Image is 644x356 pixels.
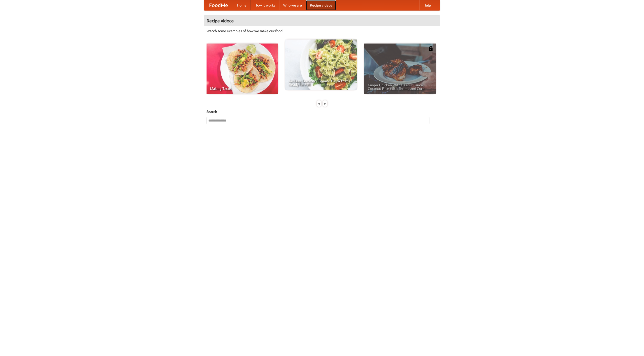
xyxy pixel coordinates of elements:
h4: Recipe videos [204,16,440,26]
div: « [317,100,321,107]
a: An Easy, Summery Tomato Pasta That's Ready for Fall [285,39,357,90]
a: FoodMe [204,0,233,10]
p: Watch some examples of how we make our food! [207,28,437,33]
a: Who we are [279,0,306,10]
a: Recipe videos [306,0,336,10]
span: Making Tacos [210,87,274,90]
a: Making Tacos [207,44,278,94]
h5: Search [207,109,437,114]
a: How it works [251,0,279,10]
a: Help [419,0,435,10]
img: 483408.png [428,46,433,51]
div: » [323,100,327,107]
a: Home [233,0,251,10]
span: An Easy, Summery Tomato Pasta That's Ready for Fall [289,79,353,86]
